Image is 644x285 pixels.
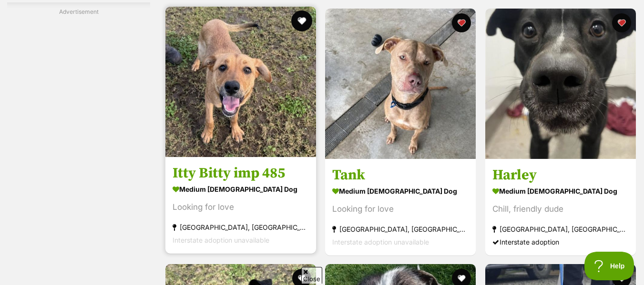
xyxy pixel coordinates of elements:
[325,158,476,255] a: Tank medium [DEMOGRAPHIC_DATA] Dog Looking for love [GEOGRAPHIC_DATA], [GEOGRAPHIC_DATA] Intersta...
[173,220,309,233] strong: [GEOGRAPHIC_DATA], [GEOGRAPHIC_DATA]
[332,222,469,235] strong: [GEOGRAPHIC_DATA], [GEOGRAPHIC_DATA]
[165,7,316,157] img: Itty Bitty imp 485 - Golden Retriever Dog
[485,158,636,255] a: Harley medium [DEMOGRAPHIC_DATA] Dog Chill, friendly dude [GEOGRAPHIC_DATA], [GEOGRAPHIC_DATA] In...
[492,222,629,235] strong: [GEOGRAPHIC_DATA], [GEOGRAPHIC_DATA]
[291,10,312,31] button: favourite
[173,182,309,196] strong: medium [DEMOGRAPHIC_DATA] Dog
[173,164,309,182] h3: Itty Bitty imp 485
[332,166,469,184] h3: Tank
[612,13,631,32] button: favourite
[301,267,322,284] span: Close
[173,236,269,244] span: Interstate adoption unavailable
[452,13,471,32] button: favourite
[492,184,629,197] strong: medium [DEMOGRAPHIC_DATA] Dog
[332,202,469,215] div: Looking for love
[492,166,629,184] h3: Harley
[492,202,629,215] div: Chill, friendly dude
[332,237,429,246] span: Interstate adoption unavailable
[584,252,634,280] iframe: Help Scout Beacon - Open
[492,235,629,248] div: Interstate adoption
[485,9,636,159] img: Harley - American Staffordshire Terrier Dog
[325,9,476,159] img: Tank - Staffordshire Bull Terrier Dog
[165,157,316,253] a: Itty Bitty imp 485 medium [DEMOGRAPHIC_DATA] Dog Looking for love [GEOGRAPHIC_DATA], [GEOGRAPHIC_...
[332,184,469,197] strong: medium [DEMOGRAPHIC_DATA] Dog
[173,200,309,213] div: Looking for love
